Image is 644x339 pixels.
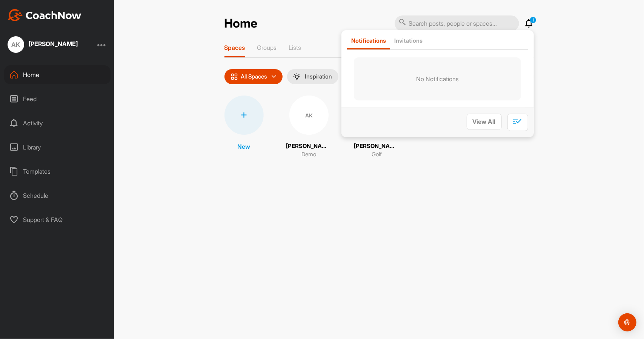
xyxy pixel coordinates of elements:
input: Search posts, people or spaces... [395,15,519,31]
h2: Home [224,16,258,31]
button: View All [467,114,502,130]
div: Home [4,65,111,84]
p: 1 [530,17,536,23]
p: No Notifications [354,57,521,100]
div: AK [289,96,329,135]
div: Templates [4,162,111,181]
p: Groups [257,44,277,51]
p: Demo [301,150,316,159]
p: Spaces [224,44,245,51]
p: Lists [289,44,301,51]
p: [PERSON_NAME] [286,142,332,151]
p: All Spaces [241,74,267,80]
div: Support & FAQ [4,210,111,229]
span: View All [473,118,496,125]
div: Open Intercom Messenger [618,313,636,331]
div: Library [4,138,111,157]
p: [PERSON_NAME] [354,142,400,151]
p: Golf [372,150,382,159]
div: [PERSON_NAME] [29,41,78,47]
p: Invitations [394,37,423,44]
img: icon [231,73,238,80]
div: Schedule [4,186,111,205]
div: Feed [4,89,111,108]
p: New [238,142,251,151]
img: CoachNow [8,9,81,21]
a: AK[PERSON_NAME]Demo [286,96,332,159]
img: menuIcon [293,73,301,80]
p: Notifications [351,37,386,44]
p: Inspiration [305,74,332,80]
div: Activity [4,114,111,133]
div: AK [8,36,24,53]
